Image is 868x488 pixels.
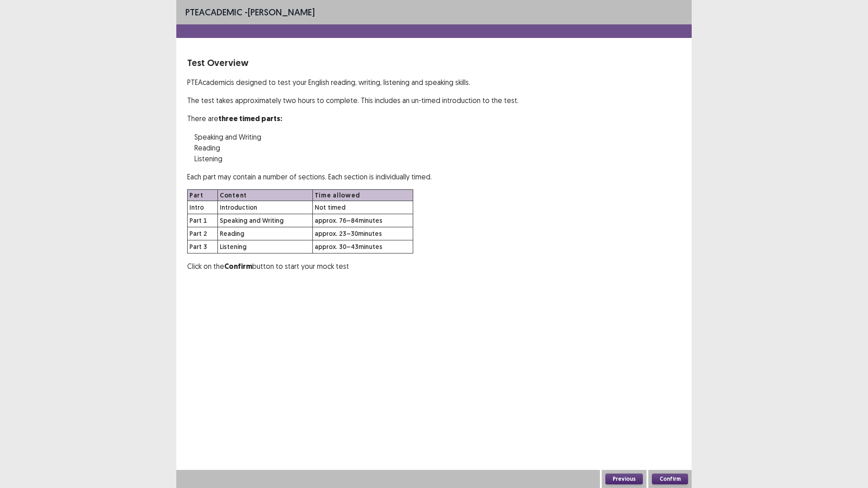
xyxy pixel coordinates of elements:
button: Previous [605,474,643,484]
th: Part [188,190,218,201]
td: Reading [218,227,313,240]
p: Listening [194,153,681,164]
td: approx. 30–43 minutes [312,240,413,253]
td: Part 2 [188,227,218,240]
p: The test takes approximately two hours to complete. This includes an un-timed introduction to the... [187,95,681,106]
span: PTE academic [185,6,242,18]
th: Content [218,190,313,201]
td: approx. 23–30 minutes [312,227,413,240]
p: - [PERSON_NAME] [185,5,315,19]
p: Click on the button to start your mock test [187,261,681,272]
td: Introduction [218,201,313,214]
strong: Confirm [224,262,252,271]
button: Confirm [652,474,688,484]
p: Speaking and Writing [194,131,681,142]
td: Speaking and Writing [218,214,313,227]
td: Part 3 [188,240,218,253]
th: Time allowed [312,190,413,201]
p: PTE Academic is designed to test your English reading, writing, listening and speaking skills. [187,77,681,88]
p: Each part may contain a number of sections. Each section is individually timed. [187,171,681,182]
td: Listening [218,240,313,253]
td: Intro [188,201,218,214]
td: Part 1 [188,214,218,227]
p: There are [187,113,681,124]
p: Reading [194,142,681,153]
strong: three timed parts: [218,114,282,123]
td: Not timed [312,201,413,214]
td: approx. 76–84 minutes [312,214,413,227]
p: Test Overview [187,56,681,70]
